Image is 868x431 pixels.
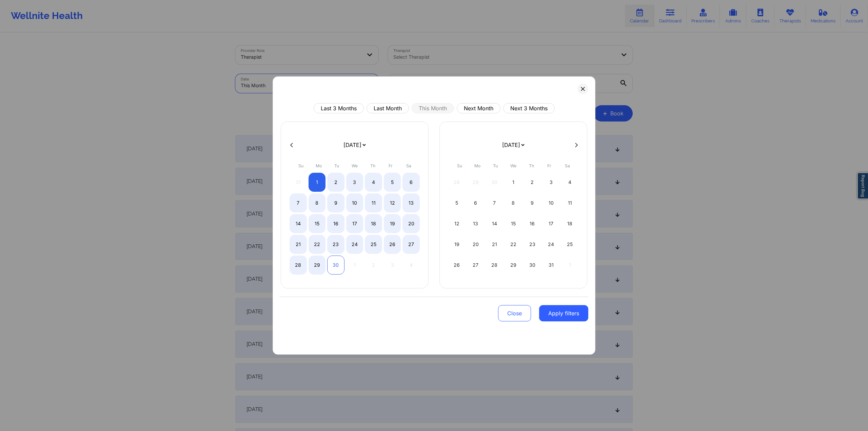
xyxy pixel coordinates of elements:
[384,214,401,233] div: Fri Sep 19 2025
[505,256,522,275] div: Wed Oct 29 2025
[565,163,570,168] abbr: Saturday
[467,256,485,275] div: Mon Oct 27 2025
[316,163,322,168] abbr: Monday
[384,235,401,254] div: Fri Sep 26 2025
[524,256,541,275] div: Thu Oct 30 2025
[448,214,466,233] div: Sun Oct 12 2025
[486,235,503,254] div: Tue Oct 21 2025
[352,163,358,168] abbr: Wednesday
[406,163,411,168] abbr: Saturday
[542,256,560,275] div: Fri Oct 31 2025
[498,305,531,321] button: Close
[448,256,466,275] div: Sun Oct 26 2025
[486,256,503,275] div: Tue Oct 28 2025
[486,214,503,233] div: Tue Oct 14 2025
[448,235,466,254] div: Sun Oct 19 2025
[346,214,363,233] div: Wed Sep 17 2025
[402,214,420,233] div: Sat Sep 20 2025
[467,214,485,233] div: Mon Oct 13 2025
[561,193,578,212] div: Sat Oct 11 2025
[561,235,578,254] div: Sat Oct 25 2025
[467,193,485,212] div: Mon Oct 06 2025
[524,173,541,192] div: Thu Oct 02 2025
[524,214,541,233] div: Thu Oct 16 2025
[365,214,382,233] div: Thu Sep 18 2025
[474,163,480,168] abbr: Monday
[503,103,555,113] button: Next 3 Months
[365,173,382,192] div: Thu Sep 04 2025
[542,173,560,192] div: Fri Oct 03 2025
[505,214,522,233] div: Wed Oct 15 2025
[384,193,401,212] div: Fri Sep 12 2025
[298,163,303,168] abbr: Sunday
[402,235,420,254] div: Sat Sep 27 2025
[510,163,516,168] abbr: Wednesday
[505,235,522,254] div: Wed Oct 22 2025
[561,214,578,233] div: Sat Oct 18 2025
[290,214,307,233] div: Sun Sep 14 2025
[542,193,560,212] div: Fri Oct 10 2025
[327,256,344,275] div: Tue Sep 30 2025
[309,214,326,233] div: Mon Sep 15 2025
[327,193,344,212] div: Tue Sep 09 2025
[412,103,454,113] button: This Month
[327,214,344,233] div: Tue Sep 16 2025
[290,235,307,254] div: Sun Sep 21 2025
[365,235,382,254] div: Thu Sep 25 2025
[457,163,462,168] abbr: Sunday
[346,193,363,212] div: Wed Sep 10 2025
[505,173,522,192] div: Wed Oct 01 2025
[384,173,401,192] div: Fri Sep 05 2025
[370,163,375,168] abbr: Thursday
[467,235,485,254] div: Mon Oct 20 2025
[327,173,344,192] div: Tue Sep 02 2025
[346,235,363,254] div: Wed Sep 24 2025
[309,256,326,275] div: Mon Sep 29 2025
[402,193,420,212] div: Sat Sep 13 2025
[542,214,560,233] div: Fri Oct 17 2025
[486,193,503,212] div: Tue Oct 07 2025
[290,256,307,275] div: Sun Sep 28 2025
[542,235,560,254] div: Fri Oct 24 2025
[309,193,326,212] div: Mon Sep 08 2025
[505,193,522,212] div: Wed Oct 08 2025
[529,163,534,168] abbr: Thursday
[309,235,326,254] div: Mon Sep 22 2025
[365,193,382,212] div: Thu Sep 11 2025
[314,103,364,113] button: Last 3 Months
[402,173,420,192] div: Sat Sep 06 2025
[493,163,498,168] abbr: Tuesday
[309,173,326,192] div: Mon Sep 01 2025
[327,235,344,254] div: Tue Sep 23 2025
[389,163,393,168] abbr: Friday
[547,163,551,168] abbr: Friday
[561,173,578,192] div: Sat Oct 04 2025
[290,193,307,212] div: Sun Sep 07 2025
[539,305,588,321] button: Apply filters
[346,173,363,192] div: Wed Sep 03 2025
[524,235,541,254] div: Thu Oct 23 2025
[334,163,339,168] abbr: Tuesday
[448,193,466,212] div: Sun Oct 05 2025
[457,103,500,113] button: Next Month
[524,193,541,212] div: Thu Oct 09 2025
[367,103,409,113] button: Last Month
